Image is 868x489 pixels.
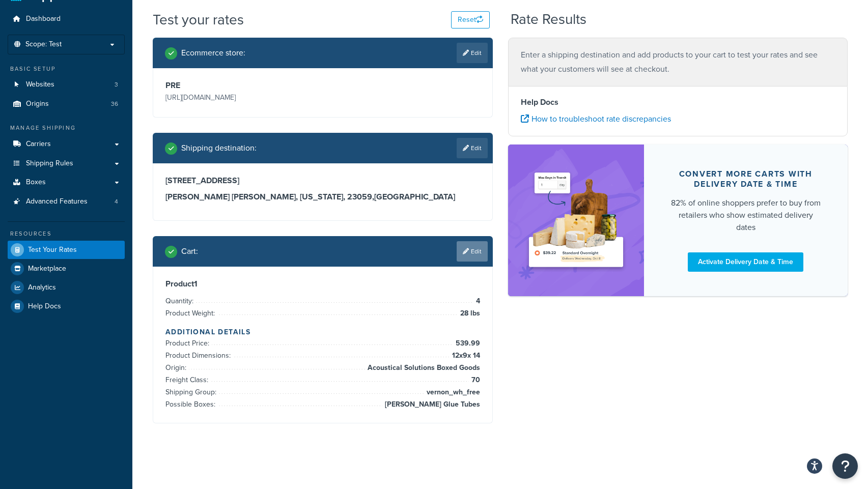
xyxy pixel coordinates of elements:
h3: PRE [165,80,320,91]
a: Activate Delivery Date & Time [688,252,803,272]
a: Carriers [8,135,125,154]
a: Advanced Features4 [8,192,125,211]
a: Help Docs [8,297,125,315]
a: Edit [457,241,488,262]
h3: [STREET_ADDRESS] [165,176,480,186]
span: Shipping Rules [26,159,73,168]
span: Shipping Group: [165,387,219,397]
h2: Cart : [181,247,198,256]
span: 70 [469,374,480,386]
div: Basic Setup [8,65,125,73]
p: Enter a shipping destination and add products to your cart to test your rates and see what your c... [521,48,835,76]
div: Resources [8,229,125,238]
button: Open Resource Center [832,453,858,479]
span: vernon_wh_free [424,386,480,398]
span: Possible Boxes: [165,399,218,410]
a: Analytics [8,278,125,297]
span: Origins [26,100,49,108]
h4: Additional Details [165,327,480,337]
a: Origins36 [8,95,125,113]
span: Scope: Test [25,40,62,49]
span: Product Weight: [165,308,217,319]
span: Carriers [26,140,51,149]
div: Convert more carts with delivery date & time [668,169,824,189]
span: 12 x 9 x 14 [450,350,480,362]
span: Websites [26,80,54,89]
a: How to troubleshoot rate discrepancies [521,113,671,125]
span: Acoustical Solutions Boxed Goods [365,362,480,374]
h1: Test your rates [153,10,244,30]
h3: [PERSON_NAME] [PERSON_NAME], [US_STATE], 23059 , [GEOGRAPHIC_DATA] [165,192,480,202]
span: [PERSON_NAME] Glue Tubes [382,398,480,411]
span: Analytics [28,283,56,292]
span: Quantity: [165,296,196,306]
li: Advanced Features [8,192,125,211]
span: Advanced Features [26,197,88,206]
h3: Product 1 [165,279,480,289]
div: Manage Shipping [8,124,125,132]
a: Test Your Rates [8,241,125,259]
img: feature-image-ddt-36eae7f7280da8017bfb280eaccd9c446f90b1fe08728e4019434db127062ab4.png [523,160,629,281]
a: Websites3 [8,75,125,94]
div: 82% of online shoppers prefer to buy from retailers who show estimated delivery dates [668,197,824,234]
button: Reset [451,11,490,28]
span: Product Dimensions: [165,350,233,361]
h2: Ecommerce store : [181,48,245,57]
h2: Rate Results [511,12,586,27]
span: Boxes [26,178,46,187]
h2: Shipping destination : [181,143,257,153]
span: 4 [473,295,480,307]
span: 539.99 [453,337,480,350]
a: Shipping Rules [8,154,125,173]
span: Test Your Rates [28,246,77,254]
a: Dashboard [8,10,125,28]
a: Boxes [8,173,125,192]
span: 36 [111,100,118,108]
span: 3 [115,80,118,89]
p: [URL][DOMAIN_NAME] [165,91,320,105]
a: Edit [457,138,488,158]
a: Edit [457,43,488,63]
span: Freight Class: [165,375,211,385]
span: Origin: [165,362,189,373]
li: Origins [8,95,125,113]
span: Help Docs [28,302,61,311]
span: Dashboard [26,15,61,23]
span: Marketplace [28,265,66,273]
span: 4 [115,197,118,206]
h4: Help Docs [521,96,835,108]
li: Websites [8,75,125,94]
span: Product Price: [165,338,212,349]
span: 28 lbs [458,307,480,320]
a: Marketplace [8,260,125,278]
